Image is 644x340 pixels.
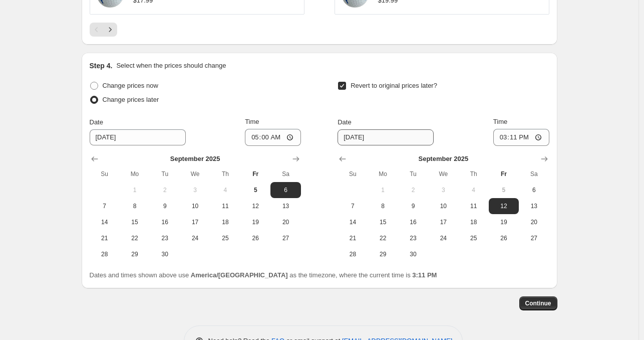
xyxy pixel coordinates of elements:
[124,202,146,210] span: 8
[90,166,120,182] th: Sunday
[150,230,180,246] button: Tuesday September 23 2025
[338,214,368,230] button: Sunday September 14 2025
[245,118,259,125] span: Time
[124,218,146,226] span: 15
[338,198,368,214] button: Sunday September 7 2025
[210,166,240,182] th: Thursday
[402,250,424,258] span: 30
[210,182,240,198] button: Thursday September 4 2025
[289,152,303,166] button: Show next month, October 2025
[519,166,549,182] th: Saturday
[180,182,210,198] button: Wednesday September 3 2025
[154,202,176,210] span: 9
[458,166,488,182] th: Thursday
[270,214,300,230] button: Saturday September 20 2025
[103,96,159,103] span: Change prices later
[368,214,398,230] button: Monday September 15 2025
[191,271,288,279] b: America/[GEOGRAPHIC_DATA]
[489,198,519,214] button: Friday September 12 2025
[244,218,266,226] span: 19
[432,170,454,178] span: We
[398,246,428,262] button: Tuesday September 30 2025
[342,218,364,226] span: 14
[493,186,515,194] span: 5
[493,118,507,125] span: Time
[428,182,458,198] button: Wednesday September 3 2025
[154,186,176,194] span: 2
[458,230,488,246] button: Thursday September 25 2025
[432,234,454,242] span: 24
[402,202,424,210] span: 9
[90,198,120,214] button: Sunday September 7 2025
[124,234,146,242] span: 22
[372,186,394,194] span: 1
[525,299,551,307] span: Continue
[88,152,102,166] button: Show previous month, August 2025
[489,182,519,198] button: Today Friday September 5 2025
[184,218,206,226] span: 17
[120,246,150,262] button: Monday September 29 2025
[103,23,117,37] button: Next
[432,202,454,210] span: 10
[338,129,434,145] input: 9/5/2025
[124,250,146,258] span: 29
[336,152,350,166] button: Show previous month, August 2025
[398,214,428,230] button: Tuesday September 16 2025
[90,214,120,230] button: Sunday September 14 2025
[458,214,488,230] button: Thursday September 18 2025
[240,198,270,214] button: Friday September 12 2025
[372,170,394,178] span: Mo
[372,202,394,210] span: 8
[240,214,270,230] button: Friday September 19 2025
[210,214,240,230] button: Thursday September 18 2025
[523,202,545,210] span: 13
[90,129,186,145] input: 9/5/2025
[489,230,519,246] button: Friday September 26 2025
[240,230,270,246] button: Friday September 26 2025
[270,166,300,182] th: Saturday
[489,214,519,230] button: Friday September 19 2025
[402,170,424,178] span: Tu
[519,230,549,246] button: Saturday September 27 2025
[154,250,176,258] span: 30
[180,166,210,182] th: Wednesday
[458,198,488,214] button: Thursday September 11 2025
[338,118,351,126] span: Date
[120,182,150,198] button: Monday September 1 2025
[493,170,515,178] span: Fr
[274,218,296,226] span: 20
[90,246,120,262] button: Sunday September 28 2025
[428,166,458,182] th: Wednesday
[519,214,549,230] button: Saturday September 20 2025
[154,218,176,226] span: 16
[519,198,549,214] button: Saturday September 13 2025
[120,166,150,182] th: Monday
[428,198,458,214] button: Wednesday September 10 2025
[462,186,484,194] span: 4
[94,218,116,226] span: 14
[342,250,364,258] span: 28
[90,118,103,126] span: Date
[338,246,368,262] button: Sunday September 28 2025
[244,202,266,210] span: 12
[270,198,300,214] button: Saturday September 13 2025
[338,230,368,246] button: Sunday September 21 2025
[493,202,515,210] span: 12
[462,170,484,178] span: Th
[274,170,296,178] span: Sa
[90,230,120,246] button: Sunday September 21 2025
[402,218,424,226] span: 16
[124,186,146,194] span: 1
[493,234,515,242] span: 26
[351,82,437,89] span: Revert to original prices later?
[94,234,116,242] span: 21
[214,202,236,210] span: 11
[184,202,206,210] span: 10
[462,234,484,242] span: 25
[402,234,424,242] span: 23
[240,166,270,182] th: Friday
[342,202,364,210] span: 7
[244,186,266,194] span: 5
[180,230,210,246] button: Wednesday September 24 2025
[342,234,364,242] span: 21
